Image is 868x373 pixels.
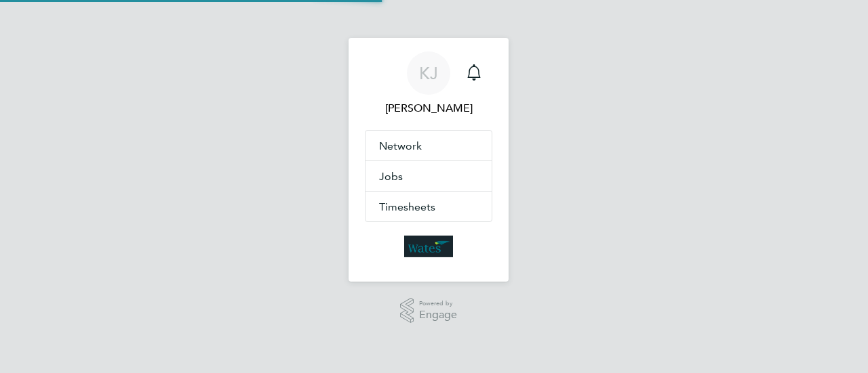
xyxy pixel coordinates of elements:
nav: Main navigation [349,38,509,282]
span: Engage [419,309,457,321]
span: Powered by [419,298,457,309]
a: Go to home page [365,236,492,257]
span: Timesheets [379,200,435,213]
button: Jobs [366,161,492,191]
button: Network [366,131,492,160]
button: Timesheets [366,192,492,221]
img: wates-logo-retina.png [404,236,453,257]
span: KJ [419,64,438,82]
span: Kirsty Johnson [365,100,492,116]
span: Jobs [379,170,403,183]
a: KJ[PERSON_NAME] [365,51,492,116]
a: Powered byEngage [400,298,458,324]
span: Network [379,139,422,152]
